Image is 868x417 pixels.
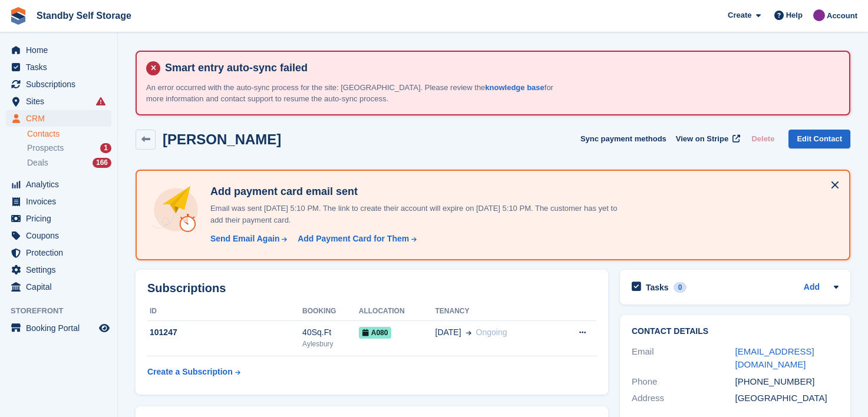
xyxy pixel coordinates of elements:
img: Sue Ford [813,9,825,21]
a: menu [6,59,111,75]
span: Coupons [26,227,97,244]
a: Edit Contact [788,130,850,149]
img: stora-icon-8386f47178a22dfd0bd8f6a31ec36ba5ce8667c1dd55bd0f319d3a0aa187defe.svg [9,7,27,25]
button: Delete [747,130,779,149]
button: Sync payment methods [580,130,666,149]
div: [GEOGRAPHIC_DATA] [735,392,839,405]
div: Send Email Again [210,233,280,245]
th: Allocation [359,302,435,321]
span: Create [728,9,751,21]
div: Email [632,345,735,372]
span: Analytics [26,176,97,193]
a: menu [6,76,111,92]
span: Capital [26,279,97,295]
span: Ongoing [476,327,507,337]
span: Account [827,10,857,22]
span: Subscriptions [26,76,97,92]
div: 166 [93,158,111,168]
span: Home [26,42,97,58]
span: Help [786,9,803,21]
th: Tenancy [435,302,556,321]
span: CRM [26,110,97,127]
a: Create a Subscription [147,361,240,383]
a: menu [6,279,111,295]
a: Add Payment Card for Them [293,233,418,245]
span: [DATE] [435,326,461,339]
a: Deals 166 [27,157,111,169]
i: Smart entry sync failures have occurred [96,97,105,106]
span: Storefront [11,305,117,317]
a: menu [6,176,111,193]
div: 101247 [147,326,302,339]
div: 40Sq.Ft [302,326,359,339]
a: View on Stripe [671,130,742,149]
a: Add [804,281,820,294]
a: Prospects 1 [27,142,111,154]
span: A080 [359,327,392,339]
a: Contacts [27,128,111,140]
h2: [PERSON_NAME] [163,131,281,147]
th: ID [147,302,302,321]
a: menu [6,244,111,261]
h4: Add payment card email sent [206,185,618,198]
a: Preview store [97,321,111,335]
a: menu [6,110,111,127]
img: add-payment-card-4dbda4983b697a7845d177d07a5d71e8a16f1ec00487972de202a45f1e8132f5.svg [151,185,201,235]
span: Deals [27,157,48,168]
h4: Smart entry auto-sync failed [160,61,840,75]
a: Standby Self Storage [32,6,136,25]
div: Aylesbury [302,339,359,349]
span: Booking Portal [26,320,97,336]
p: Email was sent [DATE] 5:10 PM. The link to create their account will expire on [DATE] 5:10 PM. Th... [206,203,618,226]
span: Invoices [26,193,97,210]
span: Tasks [26,59,97,75]
span: Settings [26,262,97,278]
h2: Contact Details [632,327,839,336]
div: Phone [632,375,735,389]
a: menu [6,210,111,227]
span: View on Stripe [676,133,728,145]
p: An error occurred with the auto-sync process for the site: [GEOGRAPHIC_DATA]. Please review the f... [146,82,559,105]
a: knowledge base [485,83,544,92]
div: 0 [674,282,687,293]
span: Sites [26,93,97,110]
div: Add Payment Card for Them [298,233,409,245]
a: menu [6,320,111,336]
h2: Subscriptions [147,282,596,295]
a: menu [6,42,111,58]
h2: Tasks [646,282,669,293]
a: menu [6,193,111,210]
a: menu [6,262,111,278]
a: menu [6,227,111,244]
span: Pricing [26,210,97,227]
div: [PHONE_NUMBER] [735,375,839,389]
div: 1 [100,143,111,153]
div: Address [632,392,735,405]
a: [EMAIL_ADDRESS][DOMAIN_NAME] [735,346,814,370]
a: menu [6,93,111,110]
span: Prospects [27,143,64,154]
th: Booking [302,302,359,321]
div: Create a Subscription [147,366,233,378]
span: Protection [26,244,97,261]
